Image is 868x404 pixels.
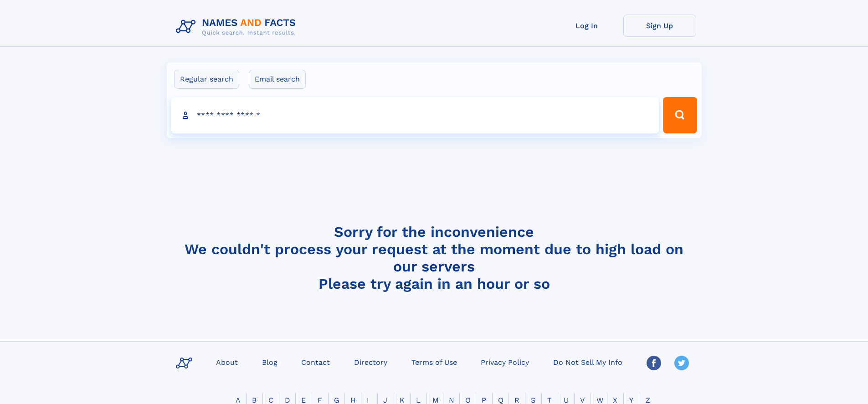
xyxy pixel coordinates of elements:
a: Blog [258,355,281,368]
a: Privacy Policy [477,355,533,368]
input: search input [171,97,659,133]
img: Twitter [674,356,689,370]
a: Directory [350,355,391,368]
a: Do Not Sell My Info [550,355,626,368]
a: Terms of Use [408,355,461,368]
a: Sign Up [623,15,696,37]
a: Contact [298,355,334,368]
label: Regular search [174,70,239,89]
button: Search Button [663,97,697,133]
a: About [212,355,241,368]
a: Log In [550,15,623,37]
img: Facebook [647,356,661,370]
label: Email search [249,70,306,89]
img: Logo Names and Facts [172,15,303,39]
h4: Sorry for the inconvenience We couldn't process your request at the moment due to high load on ou... [172,223,696,292]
